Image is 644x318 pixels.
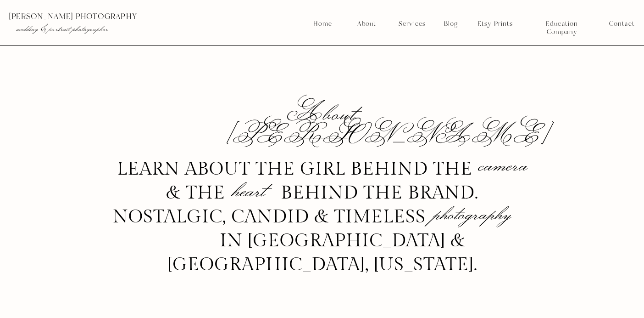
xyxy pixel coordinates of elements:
a: Education Company [530,20,594,28]
p: camera [477,152,529,173]
p: photography [426,201,518,226]
a: Services [395,20,429,28]
p: [PERSON_NAME] photography [9,12,178,21]
a: Blog [441,20,461,28]
h1: About [PERSON_NAME] [225,102,419,118]
a: About [355,20,378,28]
a: Home [313,20,333,28]
a: Etsy Prints [474,20,516,28]
h3: learn about the girl behind the & the behind the brand. nostalgic, candid & timeless in [GEOGRAPH... [111,157,533,260]
p: wedding & portrait photographer [16,24,160,34]
a: Contact [609,20,634,28]
p: heart [204,177,295,201]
